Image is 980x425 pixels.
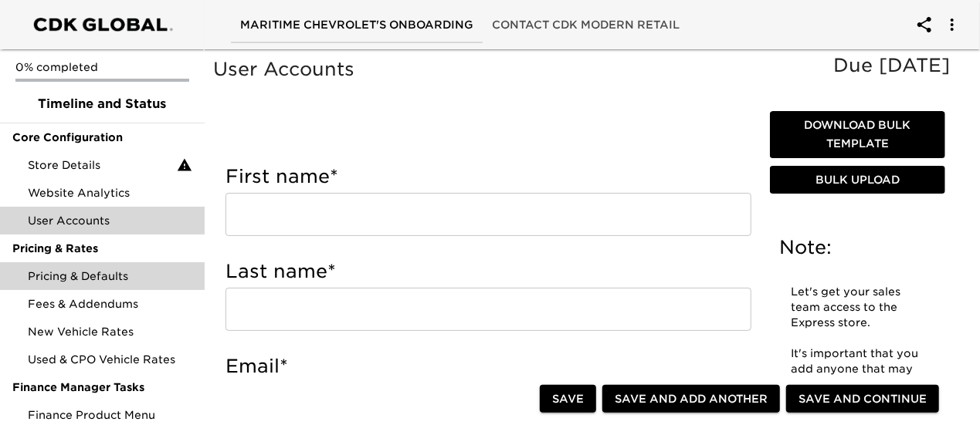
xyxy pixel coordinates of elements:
h5: User Accounts [213,57,958,82]
span: Save and Continue [799,390,927,409]
button: Save and Add Another [602,385,780,413]
span: Fees & Addendums [28,296,192,312]
span: Pricing & Defaults [28,268,192,284]
button: Download Bulk Template [770,111,945,158]
span: Store Details [28,157,177,173]
span: Finance Product Menu [28,407,192,423]
span: Pricing & Rates [12,241,192,256]
h5: Note: [779,235,936,260]
span: Website Analytics [28,185,192,201]
span: Used & CPO Vehicle Rates [28,352,192,367]
span: Contact CDK Modern Retail [492,15,680,35]
span: Maritime Chevrolet's Onboarding [240,15,473,35]
button: Save and Continue [786,385,939,413]
span: Save [552,390,584,409]
h5: First name [226,164,751,189]
button: account of current user [906,6,943,43]
span: Timeline and Status [12,95,192,113]
span: Due [DATE] [833,54,950,76]
span: Finance Manager Tasks [12,379,192,395]
h5: Email [226,354,751,379]
span: User Accounts [28,213,192,228]
span: Save and Add Another [615,390,768,409]
p: Let's get your sales team access to the Express store. [791,285,924,331]
span: Download Bulk Template [776,116,939,153]
h5: Last name [226,259,751,284]
span: Bulk Upload [776,170,939,190]
button: account of current user [934,6,971,43]
button: Save [540,385,596,413]
p: 0% completed [15,59,189,75]
span: Core Configuration [12,130,192,145]
span: New Vehicle Rates [28,324,192,339]
button: Bulk Upload [770,166,945,194]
